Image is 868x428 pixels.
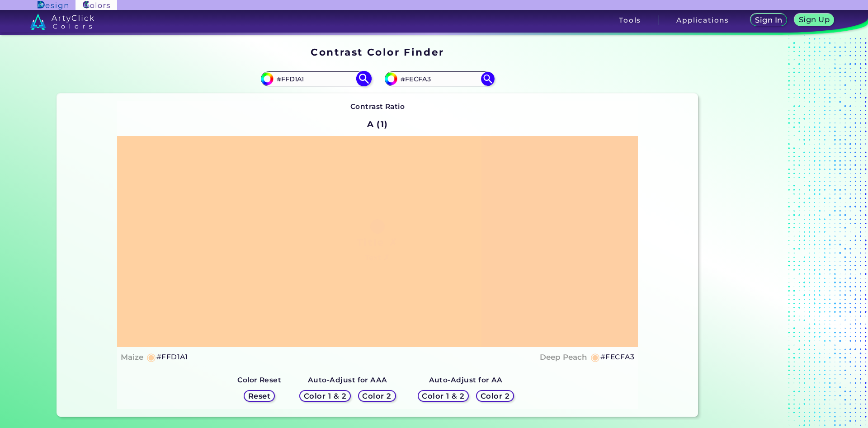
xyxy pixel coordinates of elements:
[429,376,503,384] strong: Auto-Adjust for AA
[365,251,390,264] h4: Text ✗
[237,376,281,384] strong: Color Reset
[540,351,587,364] h4: Deep Peach
[752,14,785,26] a: Sign In
[38,1,68,9] img: ArtyClick Design logo
[357,235,398,249] h1: Title ✗
[619,17,641,24] h3: Tools
[30,14,94,30] img: logo_artyclick_colors_white.svg
[350,102,405,111] strong: Contrast Ratio
[274,73,358,85] input: type color 1..
[676,17,729,24] h3: Applications
[306,392,344,399] h5: Color 1 & 2
[600,351,634,363] h5: #FECFA3
[146,352,156,362] h5: ◉
[249,392,269,399] h5: Reset
[481,72,495,85] img: icon search
[424,392,462,399] h5: Color 1 & 2
[363,114,392,134] h2: A (1)
[311,45,444,59] h1: Contrast Color Finder
[356,71,372,87] img: icon search
[756,17,781,24] h5: Sign In
[121,351,143,364] h4: Maize
[308,376,387,384] strong: Auto-Adjust for AAA
[397,73,481,85] input: type color 2..
[364,392,390,399] h5: Color 2
[156,351,188,363] h5: #FFD1A1
[797,14,832,26] a: Sign Up
[590,352,600,362] h5: ◉
[482,392,508,399] h5: Color 2
[800,16,828,23] h5: Sign Up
